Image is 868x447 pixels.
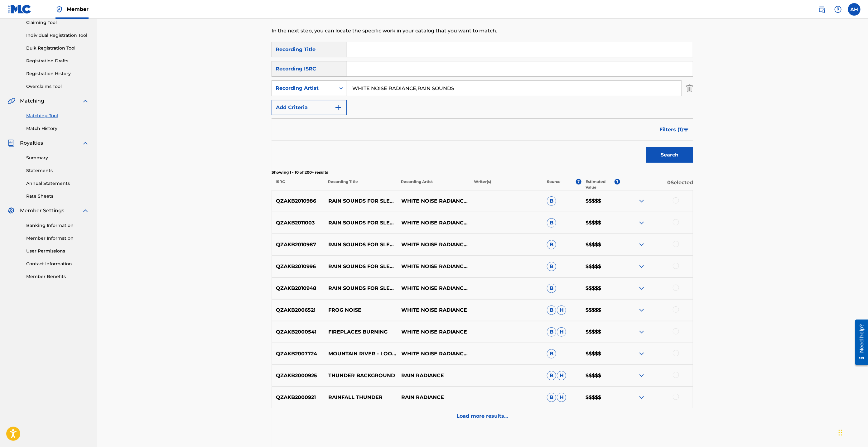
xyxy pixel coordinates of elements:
p: $$$$$ [581,241,620,248]
p: WHITE NOISE RADIANCE,RAIN SOUNDS [397,285,470,292]
a: Bulk Registration Tool [26,45,89,51]
img: expand [82,97,89,105]
p: QZAKB2010987 [272,241,324,248]
span: B [547,393,556,402]
form: Search Form [272,42,693,166]
p: QZAKB2000925 [272,372,324,379]
span: B [547,371,556,380]
p: QZAKB2000921 [272,394,324,401]
a: Registration History [26,70,89,77]
span: H [557,371,566,380]
p: Recording Title [324,179,397,190]
div: Help [832,3,844,16]
p: WHITE NOISE RADIANCE,RAIN SOUNDS [397,219,470,227]
p: QZAKB2006521 [272,306,324,314]
span: B [547,196,556,206]
p: Load more results... [457,412,508,420]
div: User Menu [848,3,861,16]
p: $$$$$ [581,394,620,401]
p: QZAKB2010948 [272,285,324,292]
img: expand [82,207,89,214]
span: Filters ( 1 ) [659,126,683,133]
button: Add Criteria [272,100,347,115]
p: WHITE NOISE RADIANCE,RAIN SOUNDS [397,197,470,205]
p: QZAKB2011003 [272,219,324,227]
img: expand [638,241,645,248]
img: expand [638,285,645,292]
p: RAIN SOUNDS FOR SLEEPING, PT. 73 (CONTINUOUS NO GAPS) [324,219,397,227]
img: 9d2ae6d4665cec9f34b9.svg [335,104,342,111]
img: Matching [7,97,15,105]
button: Search [646,147,693,163]
a: Registration Drafts [26,58,89,64]
p: WHITE NOISE RADIANCE,RAIN SOUNDS [397,263,470,270]
p: $$$$$ [581,306,620,314]
img: MLC Logo [7,5,31,14]
span: H [557,305,566,315]
span: ? [615,179,620,185]
a: Statements [26,167,89,174]
p: $$$$$ [581,350,620,358]
span: B [547,284,556,293]
span: Matching [20,97,44,105]
img: Royalties [7,139,15,147]
a: Banking Information [26,222,89,229]
p: QZAKB2010996 [272,263,324,270]
p: $$$$$ [581,219,620,227]
span: B [547,240,556,249]
a: User Permissions [26,248,89,254]
p: ISRC [272,179,324,190]
p: RAIN SOUNDS FOR SLEEPING, PT. 57 (CONTINUOUS NO GAPS) [324,241,397,248]
img: expand [638,394,645,401]
p: 0 Selected [620,179,693,190]
a: Annual Statements [26,180,89,187]
img: expand [638,306,645,314]
p: RAINFALL THUNDER [324,394,397,401]
span: H [557,393,566,402]
span: B [547,305,556,315]
p: FIREPLACES BURNING [324,328,397,336]
p: $$$$$ [581,263,620,270]
a: Matching Tool [26,113,89,119]
p: RAIN RADIANCE [397,372,470,379]
img: help [834,6,842,13]
p: QZAKB2007724 [272,350,324,358]
img: Delete Criterion [686,80,693,96]
p: Writer(s) [470,179,543,190]
span: Member Settings [20,207,64,214]
span: Member [67,6,89,13]
span: B [547,349,556,358]
span: ? [576,179,581,185]
a: Member Information [26,235,89,242]
p: Showing 1 - 10 of 200+ results [272,170,693,175]
a: Rate Sheets [26,193,89,199]
p: RAIN SOUNDS FOR SLEEPING, PT. 18 (CONTINUOUS NO GAPS) [324,285,397,292]
img: expand [82,139,89,147]
p: THUNDER BACKGROUND [324,372,397,379]
p: FROG NOISE [324,306,397,314]
img: expand [638,372,645,379]
p: Recording Artist [397,179,470,190]
p: In the next step, you can locate the specific work in your catalog that you want to match. [272,27,596,35]
span: B [547,218,556,228]
p: MOUNTAIN RIVER - LOOPABLE [324,350,397,358]
p: RAIN SOUNDS FOR SLEEPING, PT. 56 (CONTINUOUS NO GAPS) [324,197,397,205]
a: Individual Registration Tool [26,32,89,39]
div: Chat Widget [837,417,868,447]
img: Member Settings [7,207,15,214]
span: Royalties [20,139,43,147]
a: Match History [26,125,89,132]
p: $$$$$ [581,372,620,379]
img: expand [638,263,645,270]
span: B [547,262,556,271]
p: WHITE NOISE RADIANCE,RAIN SOUNDS [397,241,470,248]
a: Contact Information [26,261,89,267]
p: QZAKB2010986 [272,197,324,205]
a: Member Benefits [26,273,89,280]
p: WHITE NOISE RADIANCE [397,328,470,336]
iframe: Resource Center [851,317,868,368]
div: Recording Artist [276,84,332,92]
img: expand [638,219,645,227]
